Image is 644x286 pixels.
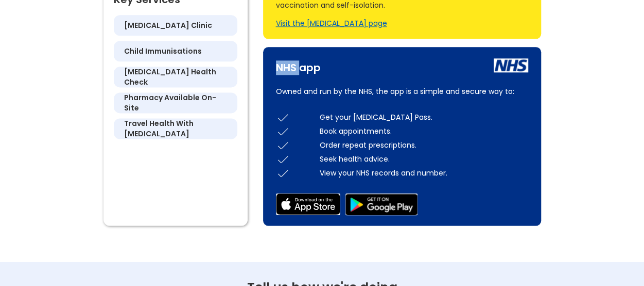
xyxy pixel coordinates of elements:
[494,58,528,72] img: nhs icon white
[276,57,321,73] div: NHS app
[276,152,290,166] img: check icon
[320,140,528,150] div: Order repeat prescriptions.
[124,67,227,87] h5: [MEDICAL_DATA] health check
[124,92,227,113] h5: pharmacy available on-site
[320,168,528,178] div: View your NHS records and number.
[276,166,290,180] img: check icon
[320,112,528,122] div: Get your [MEDICAL_DATA] Pass.
[124,118,227,139] h5: travel health with [MEDICAL_DATA]
[276,138,290,152] img: check icon
[276,18,387,28] a: Visit the [MEDICAL_DATA] page
[124,20,212,30] h5: [MEDICAL_DATA] clinic
[276,124,290,138] img: check icon
[345,193,417,215] img: google play store icon
[124,46,202,56] h5: child immunisations
[320,126,528,136] div: Book appointments.
[276,85,528,98] p: Owned and run by the NHS, the app is a simple and secure way to:
[320,154,528,164] div: Seek health advice.
[276,110,290,124] img: check icon
[276,193,340,215] img: app store icon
